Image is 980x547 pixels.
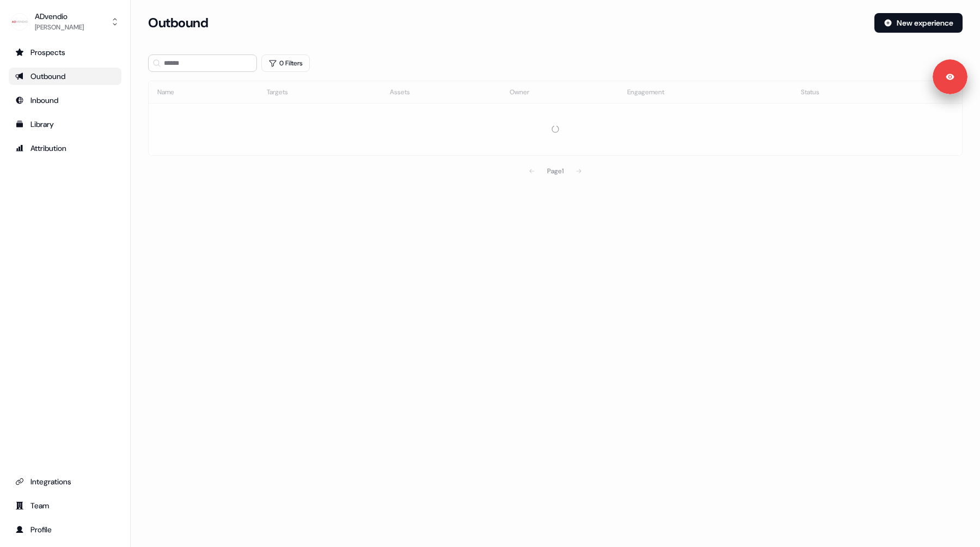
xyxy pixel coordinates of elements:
div: Inbound [15,95,115,106]
a: Go to Inbound [9,92,121,109]
div: Team [15,500,115,511]
div: Profile [15,524,115,535]
div: ADvendio [35,11,84,22]
div: Prospects [15,47,115,58]
button: ADvendio[PERSON_NAME] [9,9,121,35]
a: Go to outbound experience [9,68,121,85]
div: Library [15,119,115,130]
a: Go to attribution [9,139,121,157]
div: Outbound [15,71,115,82]
a: Go to prospects [9,44,121,61]
a: Go to team [9,497,121,514]
button: New experience [874,13,963,33]
a: Go to templates [9,116,121,133]
a: Go to integrations [9,473,121,490]
a: Go to profile [9,521,121,538]
h3: Outbound [148,15,208,31]
button: 0 Filters [261,54,310,72]
div: Attribution [15,143,115,154]
div: [PERSON_NAME] [35,22,84,33]
div: Integrations [15,476,115,487]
